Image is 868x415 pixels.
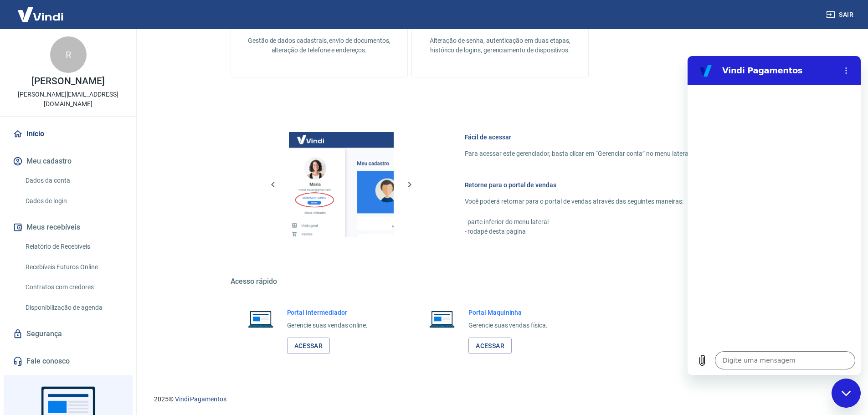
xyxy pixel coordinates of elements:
h5: Acesso rápido [231,277,770,286]
iframe: Janela de mensagens [688,56,861,375]
h6: Retorne para o portal de vendas [465,180,748,190]
p: Para acessar este gerenciador, basta clicar em “Gerenciar conta” no menu lateral do portal de ven... [465,149,748,159]
p: - rodapé desta página [465,227,748,236]
p: [PERSON_NAME] [31,77,104,86]
h6: Portal Maquininha [468,308,548,317]
a: Vindi Pagamentos [175,395,226,403]
img: Imagem da dashboard mostrando o botão de gerenciar conta na sidebar no lado esquerdo [289,132,394,237]
iframe: Botão para abrir a janela de mensagens, conversa em andamento [832,379,861,408]
p: 2025 © [154,395,846,404]
a: Dados de login [22,192,125,210]
a: Recebíveis Futuros Online [22,258,125,277]
a: Disponibilização de agenda [22,298,125,317]
a: Contratos com credores [22,278,125,297]
img: Imagem de um notebook aberto [241,308,280,330]
a: Fale conosco [11,351,125,371]
button: Meu cadastro [11,151,125,171]
button: Sair [824,6,857,23]
p: Gerencie suas vendas física. [468,321,548,330]
a: Segurança [11,324,125,344]
img: Imagem de um notebook aberto [423,308,461,330]
p: [PERSON_NAME][EMAIL_ADDRESS][DOMAIN_NAME] [7,90,129,109]
button: Meus recebíveis [11,217,125,237]
p: Gestão de dados cadastrais, envio de documentos, alteração de telefone e endereços. [246,36,393,55]
img: Vindi [11,0,70,28]
a: Acessar [287,338,330,354]
p: Alteração de senha, autenticação em duas etapas, histórico de logins, gerenciamento de dispositivos. [426,36,574,55]
p: Você poderá retornar para o portal de vendas através das seguintes maneiras: [465,197,748,206]
a: Acessar [468,338,512,354]
a: Relatório de Recebíveis [22,237,125,256]
h6: Portal Intermediador [287,308,368,317]
p: - parte inferior do menu lateral [465,217,748,227]
div: R [50,36,87,73]
a: Início [11,124,125,144]
h6: Fácil de acessar [465,133,748,142]
p: Gerencie suas vendas online. [287,321,368,330]
a: Dados da conta [22,171,125,190]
